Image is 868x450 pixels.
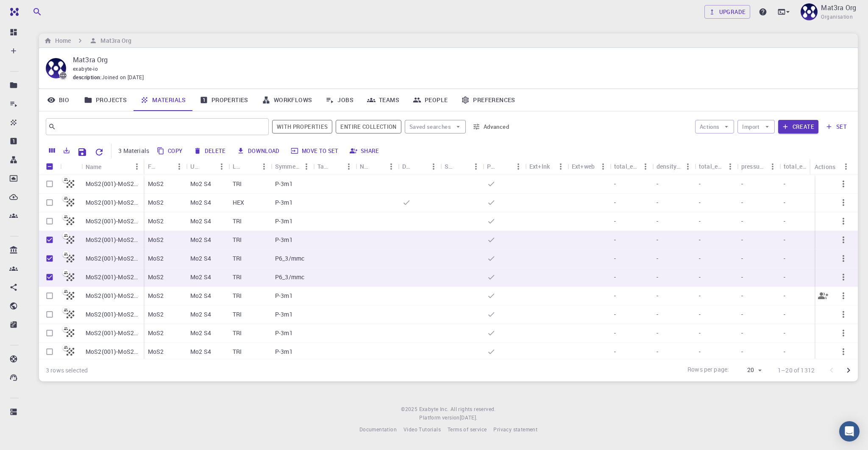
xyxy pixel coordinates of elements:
p: - [741,310,743,319]
img: logo [7,8,19,16]
div: Unit Cell Formula [190,158,201,175]
p: - [699,198,701,207]
p: P-3m1 [275,236,293,244]
p: TRI [233,347,242,356]
div: Formula [144,158,186,175]
div: Public [487,158,498,175]
button: Save Explorer Settings [74,144,91,161]
span: Show only materials with calculated properties [272,120,333,133]
button: Saved searches [405,120,466,133]
p: MoS2 [148,329,164,337]
div: Name [86,158,102,175]
button: Move to set [288,144,342,158]
div: Ext+lnk [525,158,568,175]
p: 1–20 of 1312 [778,366,815,375]
p: - [741,273,743,281]
div: Ext+lnk [529,158,550,175]
p: - [657,347,658,356]
div: Lattice [233,158,244,175]
button: Sort [328,160,342,173]
div: Default [402,158,413,175]
p: - [741,236,743,244]
p: - [784,254,785,263]
button: Share [813,286,833,306]
div: 20 [732,364,764,376]
button: Menu [512,160,525,173]
button: Actions [695,120,734,133]
a: Materials [134,89,193,111]
button: Reset Explorer Settings [91,144,108,161]
p: - [699,180,701,188]
p: - [657,217,658,225]
p: MoS2 [148,347,164,356]
p: P-3m1 [275,198,293,207]
p: TRI [233,254,242,263]
p: MoS2 [148,180,164,188]
span: Exabyte Inc. [419,406,449,412]
p: - [699,310,701,319]
a: People [406,89,454,111]
button: Menu [257,160,271,173]
div: Lattice [228,158,271,175]
div: pressure (:dft:gga:pbe) [737,158,779,175]
div: Tags [317,158,328,175]
a: Workflows [255,89,319,111]
p: - [784,273,785,281]
button: Export [59,144,74,157]
p: MoS2(001)-MoS2(001), Interface 60.0 degrees [86,236,139,244]
p: MoS2(001)-MoS2(001), Interface 60.0 degrees [86,180,139,188]
div: total_energy (vasp:dft:gga:pbe) [610,158,652,175]
p: P-3m1 [275,347,293,356]
button: Delete [191,144,229,158]
p: MoS2 [148,292,164,300]
p: P6_3/mmc [275,273,304,281]
p: Rows per page: [687,365,729,375]
button: Menu [723,160,737,173]
p: - [784,347,785,356]
p: HEX [233,198,244,207]
a: Exabyte Inc. [419,405,449,414]
p: - [784,198,785,207]
a: Projects [77,89,134,111]
span: Filter throughout whole library including sets (folders) [336,120,401,133]
p: Mat3ra Org [73,55,844,65]
button: Menu [427,160,440,173]
p: Mat3ra Org [821,3,856,13]
p: - [699,273,701,281]
div: total_energy (qe:dft:gga:pbe) [779,158,822,175]
span: Organisation [821,13,853,21]
span: © 2025 [401,405,419,414]
button: Menu [839,160,853,173]
p: P-3m1 [275,329,293,337]
span: exabyte-io [73,65,98,72]
p: MoS2 [148,236,164,244]
p: MoS2 [148,217,164,225]
button: Menu [384,160,398,173]
p: - [614,236,616,244]
div: Public [483,158,525,175]
p: MoS2(001)-MoS2(001), Interface 60.0 degrees [86,347,139,356]
div: Open Intercom Messenger [839,421,860,442]
a: Documentation [359,425,397,434]
button: Sort [201,160,215,173]
p: - [699,329,701,337]
button: Menu [300,160,313,173]
button: Menu [342,160,356,173]
p: - [614,292,616,300]
div: density_of_states (qe:dft:gga:pbe) [652,158,695,175]
p: - [657,198,658,207]
button: Share [347,144,383,158]
button: Download [234,144,283,158]
button: Sort [159,160,172,173]
span: Video Tutorials [403,426,441,433]
div: Shared [445,158,456,175]
a: Preferences [454,89,522,111]
span: Terms of service [448,426,487,433]
div: total_energy (qe:dft:gga:pbe) [784,158,808,175]
div: Unit Cell Formula [186,158,228,175]
p: P-3m1 [275,217,293,225]
button: Menu [639,160,652,173]
button: Sort [498,160,512,173]
a: Video Tutorials [403,425,441,434]
p: Mo2 S4 [190,273,211,281]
